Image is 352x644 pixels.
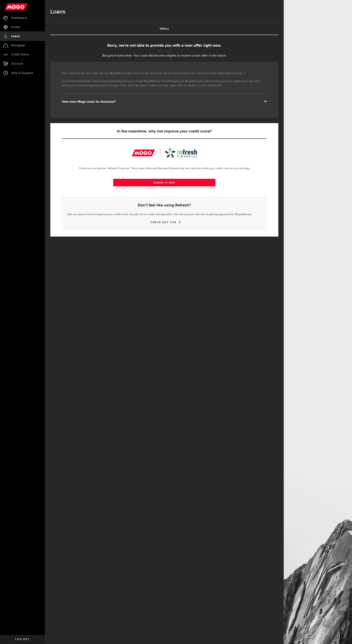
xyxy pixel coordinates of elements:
[337,629,352,644] iframe: LiveChat chat widget
[150,221,178,224] a: CHECK OUT TIPS
[50,23,278,35] ul: Tabs Navigation
[50,53,278,58] p: But give it some time. You could still become eligible to receive a loan offer in the future.
[62,71,267,76] p: Hey, looks like we can’t offer you any MogoMoney right now. It sucks, we know, but we have to pla...
[62,166,267,171] p: Check out our partner, Refresh Financial. They have a Secured Savings Program that can help you b...
[11,16,27,20] span: Dashboard
[15,638,29,641] span: Log out
[11,25,20,29] span: Invest
[11,62,23,65] span: Account
[113,179,216,186] a: CHECK IT OUT
[50,23,278,35] a: Offers
[50,43,278,49] div: Sorry, we're not able to provide you with a loan offer right now.
[11,44,25,47] span: Mortgage
[50,7,278,17] h1: Loans
[11,71,33,75] span: Help & Support
[62,129,267,134] h5: In the meantime, why not improve your credit score?
[68,203,261,207] h5: Don’t feel like using Refresh?
[62,100,267,104] div: How does Mogo make its decisions?
[62,79,267,88] p: It’s not the end though—there’s still a possibility that you can get MogoMoney! You still have yo...
[68,211,261,217] p: See our tips on how to improve your credit score. As part of our credit risk algorithm, this will...
[11,53,29,56] span: Credit Score
[11,35,20,38] span: Loans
